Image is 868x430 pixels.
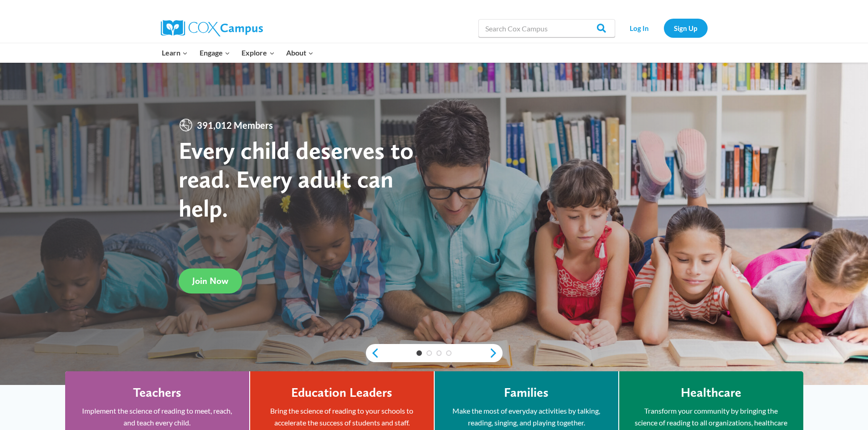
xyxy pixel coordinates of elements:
[156,43,319,62] nav: Primary Navigation
[192,275,228,286] span: Join Now
[664,19,708,37] a: Sign Up
[291,385,392,400] h4: Education Leaders
[620,19,708,37] nav: Secondary Navigation
[179,136,414,223] strong: Every child deserves to read. Every adult can help.
[162,47,188,59] span: Learn
[437,350,442,356] a: 3
[426,350,432,356] a: 2
[79,405,236,428] p: Implement the science of reading to meet, reach, and teach every child.
[366,348,380,359] a: previous
[366,344,503,362] div: content slider buttons
[489,348,503,359] a: next
[241,47,274,59] span: Explore
[620,19,659,37] a: Log In
[264,405,420,428] p: Bring the science of reading to your schools to accelerate the success of students and staff.
[681,385,741,400] h4: Healthcare
[446,350,452,356] a: 4
[179,268,242,293] a: Join Now
[161,20,263,36] img: Cox Campus
[448,405,605,428] p: Make the most of everyday activities by talking, reading, singing, and playing together.
[416,350,422,356] a: 1
[133,385,181,400] h4: Teachers
[504,385,549,400] h4: Families
[193,118,277,132] span: 391,012 Members
[200,47,230,59] span: Engage
[286,47,313,59] span: About
[478,19,615,37] input: Search Cox Campus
